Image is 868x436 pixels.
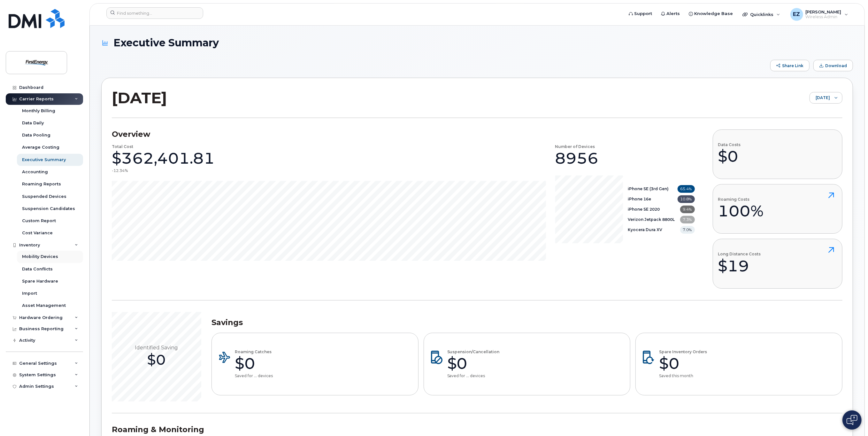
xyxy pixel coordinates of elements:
[782,63,803,68] span: Share Link
[659,354,707,373] div: $0
[628,217,675,222] b: Verizon Jetpack 8800L
[555,144,595,149] h4: Number of Devices
[718,201,764,221] div: 100%
[628,227,663,232] b: Kyocera Dura XV
[678,195,695,203] span: 10.8%
[810,92,830,104] span: August 2025
[112,129,695,139] h3: Overview
[678,185,695,193] span: 65.4%
[113,37,219,48] span: Executive Summary
[825,63,847,68] span: Download
[713,239,842,288] button: Long Distance Costs$19
[112,144,133,149] h4: Total Cost
[447,354,500,373] div: $0
[112,425,842,434] h3: Roaming & Monitoring
[112,88,167,107] h2: [DATE]
[112,168,128,173] div: -12.34%
[680,226,695,234] span: 7.0%
[628,186,669,191] b: iPhone SE (3rd Gen)
[680,206,695,213] span: 9.4%
[211,318,842,327] h3: Savings
[718,147,741,166] div: $0
[718,197,764,201] h4: Roaming Costs
[147,351,166,369] span: $0
[447,373,500,378] p: Saved for ... devices
[555,149,599,168] div: 8956
[112,149,215,168] div: $362,401.81
[659,373,707,378] p: Saved this month
[718,252,761,256] h4: Long Distance Costs
[718,256,761,276] div: $19
[447,350,500,354] h4: Suspension/Cancellation
[235,354,273,373] div: $0
[770,60,810,71] button: Share Link
[235,373,273,378] p: Saved for ... devices
[628,207,660,212] b: iPhone SE 2020
[628,197,651,201] b: iPhone 16e
[659,350,707,354] h4: Spare Inventory Orders
[713,184,842,234] button: Roaming Costs100%
[847,415,857,425] img: Open chat
[813,60,853,71] button: Download
[680,216,695,223] span: 7.3%
[135,345,178,351] span: Identified Saving
[718,143,741,147] h4: Data Costs
[235,350,273,354] h4: Roaming Catches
